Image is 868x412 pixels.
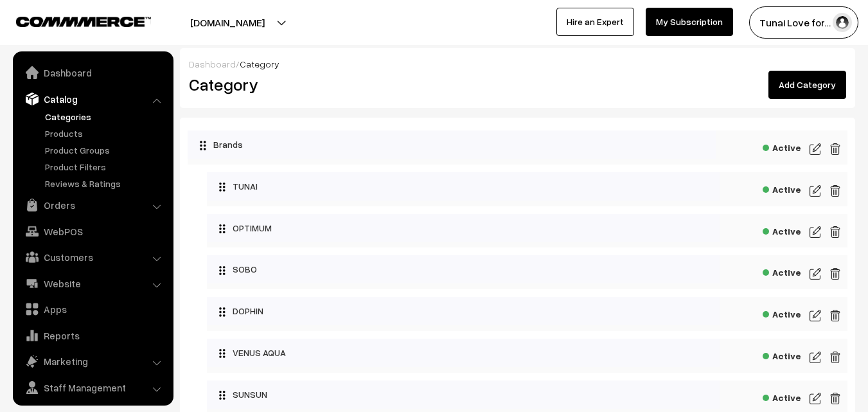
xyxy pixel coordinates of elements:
img: edit [810,224,821,240]
a: Products [42,127,169,140]
button: Collapse [188,130,200,155]
span: Active [763,346,801,363]
img: drag [218,390,226,400]
a: Hire an Expert [556,8,634,36]
img: edit [810,391,821,406]
span: Category [240,58,279,69]
div: TUNAI [207,172,720,201]
img: edit [829,266,841,282]
img: edit [810,266,821,282]
button: [DOMAIN_NAME] [145,6,310,39]
a: Categories [42,110,169,123]
img: drag [218,182,226,192]
img: drag [199,140,207,150]
img: edit [810,308,821,323]
img: edit [810,183,821,199]
a: Add Category [768,71,846,99]
span: Active [763,305,801,321]
img: COMMMERCE [16,17,151,26]
img: edit [810,141,821,157]
a: Dashboard [16,61,169,84]
img: edit [829,391,841,406]
div: VENUS AQUA [207,339,720,367]
button: Tunai Love for… [749,6,858,39]
img: edit [829,308,841,323]
span: Active [763,222,801,238]
img: edit [829,224,841,240]
img: drag [218,348,226,359]
img: user [833,13,852,32]
a: Marketing [16,350,169,373]
div: Brands [188,130,716,159]
a: Apps [16,298,169,321]
span: Active [763,138,801,154]
a: Customers [16,246,169,269]
h2: Category [189,75,508,94]
div: SUNSUN [207,381,720,409]
a: WebPOS [16,220,169,243]
img: edit [810,350,821,365]
span: Active [763,180,801,196]
div: DOPHIN [207,297,720,325]
a: Dashboard [189,58,236,69]
div: OPTIMUM [207,214,720,242]
span: Active [763,263,801,279]
div: SOBO [207,255,720,283]
div: / [189,57,846,71]
img: edit [829,183,841,199]
a: Staff Management [16,376,169,399]
a: Website [16,272,169,295]
img: drag [218,307,226,317]
img: drag [218,265,226,276]
a: Orders [16,193,169,217]
a: Catalog [16,87,169,111]
a: Reports [16,324,169,347]
a: COMMMERCE [16,13,128,28]
img: edit [829,350,841,365]
a: Product Filters [42,160,169,174]
a: Product Groups [42,143,169,157]
img: drag [218,224,226,234]
img: edit [829,141,841,157]
a: Reviews & Ratings [42,177,169,190]
a: My Subscription [646,8,733,36]
span: Active [763,388,801,404]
